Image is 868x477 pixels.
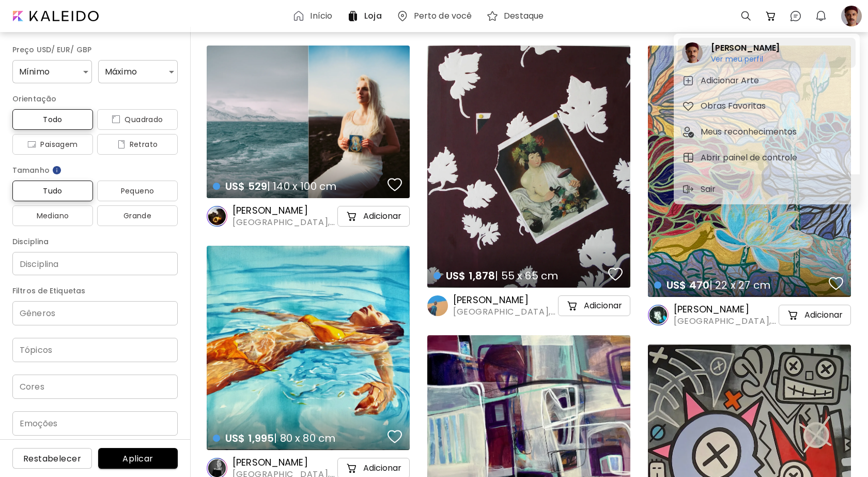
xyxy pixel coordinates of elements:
h5: Meus reconhecimentos [701,126,800,138]
h5: Abrir painel de controle [701,152,800,164]
button: sign-outSair [678,179,723,200]
button: tabAbrir painel de controle [678,147,856,168]
p: Sair [701,183,719,196]
img: tab [682,74,694,87]
button: tabAdicionar Arte [678,70,856,91]
h6: Ver meu perfil [711,54,780,64]
button: tabMeus reconhecimentos [678,122,856,142]
h5: Adicionar Arte [701,74,762,87]
img: sign-out [682,183,694,196]
button: tabObras Favoritas [678,96,856,116]
img: tab [682,100,694,112]
img: tab [682,126,694,138]
h2: [PERSON_NAME] [711,42,780,54]
img: tab [682,152,694,164]
h5: Obras Favoritas [701,100,769,112]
